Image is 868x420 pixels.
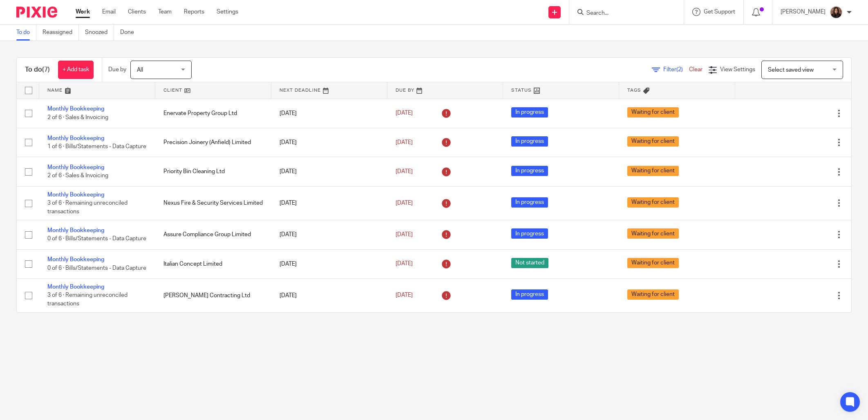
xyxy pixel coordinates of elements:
td: Precision Joinery (Anfield) Limited [155,128,271,157]
a: To do [16,25,36,41]
input: Search [586,10,659,17]
span: Waiting for client [627,197,679,208]
span: Filter [663,67,689,72]
span: In progress [511,166,548,176]
a: Done [120,25,140,41]
span: 2 of 6 · Sales & Invoicing [47,115,108,120]
td: [DATE] [271,128,387,157]
a: Reassigned [43,25,79,41]
a: Settings [217,8,238,16]
td: [DATE] [271,249,387,278]
a: Snoozed [85,25,114,41]
span: 0 of 6 · Bills/Statements - Data Capture [47,236,146,242]
span: [DATE] [396,293,413,298]
span: 3 of 6 · Remaining unreconciled transactions [47,200,128,215]
a: Monthly Bookkeeping [47,192,104,198]
td: [DATE] [271,279,387,312]
span: Waiting for client [627,166,679,176]
a: Monthly Bookkeeping [47,165,104,170]
td: Assure Compliance Group Limited [155,220,271,249]
td: Priority Bin Cleaning Ltd [155,157,271,186]
span: (2) [676,67,683,72]
span: [DATE] [396,200,413,206]
h1: To do [25,65,50,74]
span: View Settings [720,67,755,72]
span: 1 of 6 · Bills/Statements - Data Capture [47,144,146,149]
td: [DATE] [271,186,387,220]
a: Monthly Bookkeeping [47,284,104,290]
td: Nexus Fire & Security Services Limited [155,186,271,220]
a: Team [158,8,172,16]
p: Due by [108,65,126,74]
td: [PERSON_NAME] Contracting Ltd [155,279,271,312]
span: Waiting for client [627,228,679,239]
a: Reports [184,8,204,16]
span: In progress [511,197,548,208]
a: Clients [128,8,146,16]
span: 2 of 6 · Sales & Invoicing [47,173,108,179]
span: 0 of 6 · Bills/Statements - Data Capture [47,265,146,271]
span: In progress [511,107,548,117]
span: [DATE] [396,232,413,237]
span: All [137,67,143,73]
span: In progress [511,136,548,147]
a: Monthly Bookkeeping [47,106,104,112]
img: Headshot.jpg [830,6,843,19]
span: Waiting for client [627,258,679,268]
span: [DATE] [396,169,413,174]
span: Waiting for client [627,289,679,300]
span: Not started [511,258,548,268]
img: Pixie [16,7,57,18]
a: Monthly Bookkeeping [47,135,104,141]
a: Email [102,8,116,16]
a: Clear [689,67,702,72]
span: In progress [511,289,548,300]
span: Select saved view [768,67,814,73]
a: Monthly Bookkeeping [47,228,104,233]
a: Work [76,8,90,16]
span: (7) [42,66,50,73]
td: Enervate Property Group Ltd [155,99,271,128]
p: [PERSON_NAME] [781,8,825,16]
span: In progress [511,228,548,239]
span: [DATE] [396,261,413,267]
span: Get Support [704,9,735,15]
span: Tags [627,88,641,93]
a: Monthly Bookkeeping [47,257,104,262]
span: Waiting for client [627,136,679,147]
td: [DATE] [271,157,387,186]
td: [DATE] [271,99,387,128]
a: + Add task [58,61,94,79]
td: [DATE] [271,220,387,249]
span: Waiting for client [627,107,679,117]
span: 3 of 6 · Remaining unreconciled transactions [47,293,128,307]
span: [DATE] [396,140,413,145]
span: [DATE] [396,111,413,116]
td: Italian Concept Limited [155,249,271,278]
